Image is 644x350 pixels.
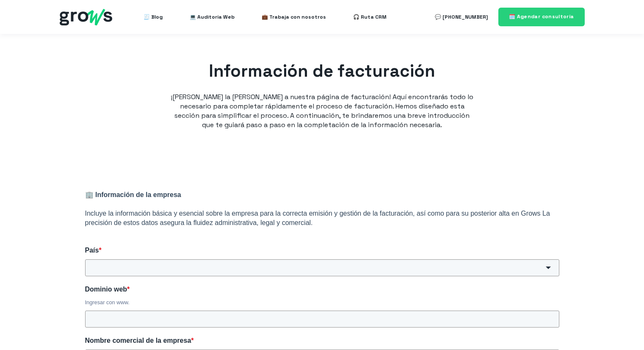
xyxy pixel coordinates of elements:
a: 💼 Trabaja con nosotros [262,8,326,25]
p: Incluye la información básica y esencial sobre la empresa para la correcta emisión y gestión de l... [85,209,559,228]
div: Ingresar con www. [85,299,559,306]
a: 💻 Auditoría Web [190,8,235,25]
span: Nombre comercial de la empresa [85,337,191,344]
a: 🗓️ Agendar consultoría [498,8,585,26]
h1: Información de facturación [170,59,475,83]
a: 🧾 Blog [144,8,163,25]
span: 🗓️ Agendar consultoría [509,13,574,20]
strong: 🏢 Información de la empresa [85,191,181,198]
a: 💬 [PHONE_NUMBER] [435,8,488,25]
span: Dominio web [85,286,127,293]
a: 🎧 Ruta CRM [353,8,387,25]
span: País [85,247,99,254]
p: ¡[PERSON_NAME] la [PERSON_NAME] a nuestra página de facturación! Aquí encontrarás todo lo necesar... [170,92,475,130]
img: grows - hubspot [60,9,112,25]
